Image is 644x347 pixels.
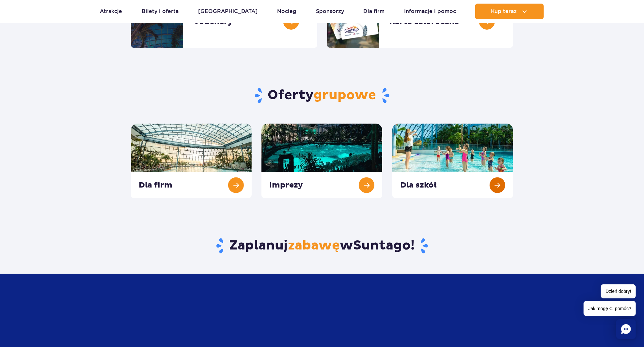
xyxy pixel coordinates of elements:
h2: Oferty [131,87,513,104]
a: [GEOGRAPHIC_DATA] [198,4,258,19]
div: Chat [616,319,636,339]
a: Atrakcje [100,4,122,19]
button: Kup teraz [475,4,544,19]
span: Jak mogę Ci pomóc? [584,301,636,316]
a: Dla firm [363,4,385,19]
a: Nocleg [277,4,296,19]
span: Kup teraz [491,8,517,14]
a: Informacje i pomoc [404,4,456,19]
span: Dzień dobry! [601,284,636,298]
a: Sponsorzy [316,4,344,19]
span: grupowe [314,87,376,103]
a: Bilety i oferta [142,4,179,19]
span: zabawę [288,237,340,254]
h3: Zaplanuj w ! [131,237,513,254]
span: Suntago [353,237,411,254]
